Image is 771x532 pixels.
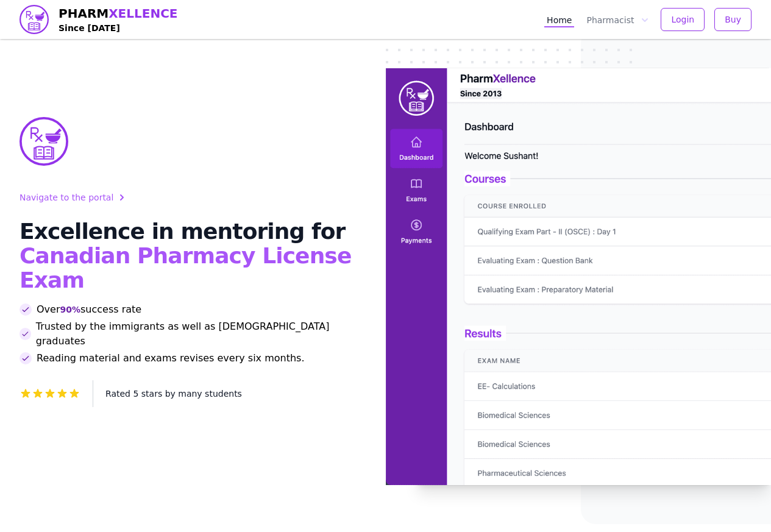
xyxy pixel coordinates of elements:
button: Pharmacist [584,12,651,27]
button: Login [661,8,705,31]
img: PharmXellence Logo [20,117,68,166]
span: PHARM [59,5,178,22]
span: Canadian Pharmacy License Exam [20,243,351,293]
span: Over success rate [37,302,141,317]
span: Excellence in mentoring for [20,219,345,244]
span: Rated 5 stars by many students [105,389,242,399]
button: Buy [714,8,751,31]
span: XELLENCE [108,6,177,21]
span: Navigate to the portal [20,191,113,204]
span: Reading material and exams revises every six months. [37,351,305,366]
h4: Since [DATE] [59,22,178,34]
img: PharmXellence logo [20,5,49,34]
a: Home [544,12,574,27]
span: 90% [60,303,80,316]
span: Trusted by the immigrants as well as [DEMOGRAPHIC_DATA] graduates [36,319,357,349]
span: Login [671,13,694,26]
span: Buy [725,13,741,26]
